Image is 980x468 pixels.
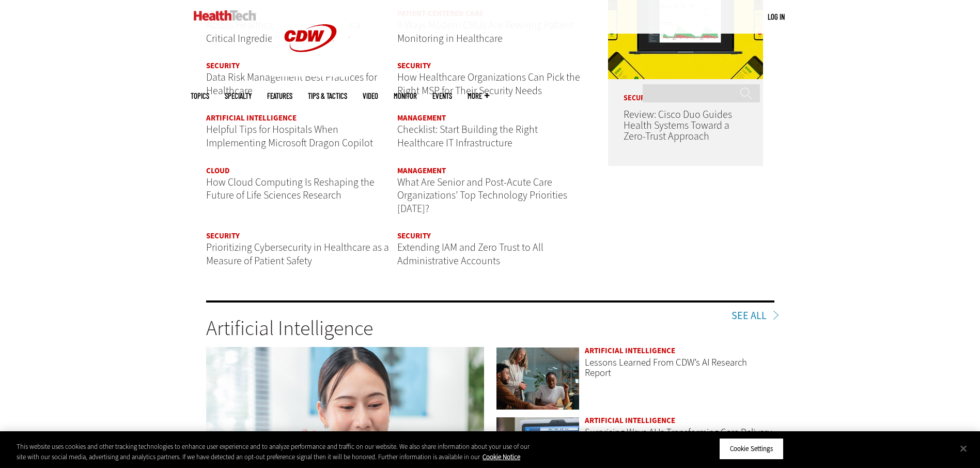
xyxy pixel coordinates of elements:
a: Features [267,92,292,100]
a: Video [363,92,378,100]
button: Close [952,437,975,460]
a: Security [397,231,431,241]
a: Review: Cisco Duo Guides Health Systems Toward a Zero-Trust Approach [624,108,732,143]
a: Artificial Intelligence [585,415,675,426]
img: Home [194,10,256,21]
a: Cloud [206,165,230,176]
a: Tips & Tactics [308,92,347,100]
span: Topics [191,92,209,100]
div: This website uses cookies and other tracking technologies to enhance user experience and to analy... [17,442,539,462]
a: Security [206,231,240,241]
span: Specialty [225,92,252,100]
a: What Are Senior and Post-Acute Care Organizations’ Top Technology Priorities [DATE]? [397,175,567,216]
a: MonITor [394,92,417,100]
a: Artificial Intelligence [585,345,675,356]
a: Checklist: Start Building the Right Healthcare IT Infrastructure [397,123,538,150]
a: Extending IAM and Zero Trust to All Administrative Accounts [397,240,543,268]
div: User menu [768,11,785,22]
a: How Cloud Computing Is Reshaping the Future of Life Sciences Research [206,175,375,203]
a: CDW [272,68,349,79]
a: Events [432,92,452,100]
a: Prioritizing Cybersecurity in Healthcare as a Measure of Patient Safety [206,240,389,268]
a: Log in [768,12,785,21]
a: Helpful Tips for Hospitals When Implementing Microsoft Dragon Copilot [206,123,373,150]
h3: Artificial Intelligence [206,318,774,339]
a: Management [397,113,446,123]
a: Management [397,165,446,176]
a: People reviewing research [496,347,579,412]
img: People reviewing research [496,347,579,411]
a: Artificial Intelligence [206,113,297,123]
button: Cookie Settings [719,438,784,460]
p: Security [608,79,763,102]
a: See All [732,311,774,321]
span: More [468,92,489,100]
a: More information about your privacy [483,452,520,461]
a: Lessons Learned From CDW’s AI Research Report [585,356,747,379]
